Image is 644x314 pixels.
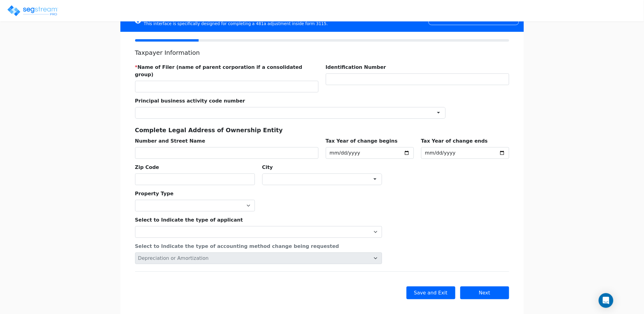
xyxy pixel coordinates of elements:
[407,286,455,299] button: Save and Exit
[135,49,509,56] h5: Taxpayer Information
[135,126,283,135] label: Complete Legal Address of Ownership Entity
[135,243,339,250] label: Select to Indicate the type of accounting method change being requested
[144,21,328,27] div: This interface is specifically designed for completing a 481a adjustment inside form 3115.
[326,137,398,145] label: Tax Year of change begins
[7,5,59,17] img: logo_pro_r.png
[135,216,243,224] label: Select to Indicate the type of applicant
[599,293,613,308] div: Open Intercom Messenger
[135,190,174,197] label: Property Type
[135,64,318,78] label: Name of Filer (name of parent corporation if a consolidated group)
[135,164,159,171] label: Zip Code
[262,164,273,171] label: City
[460,286,509,299] button: Next
[135,137,205,145] label: Number and Street Name
[421,137,488,145] label: Tax Year of change ends
[326,64,386,71] label: Identification Number
[135,97,245,105] label: Principal business activity code number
